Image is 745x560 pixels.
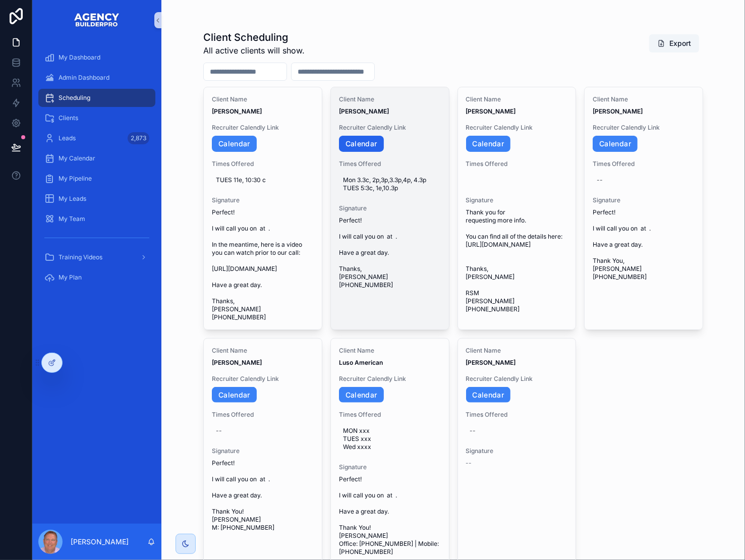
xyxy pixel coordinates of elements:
[38,268,155,287] a: My Plan
[216,176,310,184] span: TUES 11e, 10:30 c
[203,30,305,44] h1: Client Scheduling
[593,124,695,132] span: Recruiter Calendly Link
[203,44,305,57] span: All active clients will show.
[59,215,85,223] span: My Team
[339,107,389,115] strong: [PERSON_NAME]
[128,132,149,144] div: 2,873
[74,12,120,28] img: App logo
[212,196,314,204] span: Signature
[339,411,441,419] span: Times Offered
[38,48,155,67] a: My Dashboard
[466,411,568,419] span: Times Offered
[38,248,155,266] a: Training Videos
[466,107,516,115] strong: [PERSON_NAME]
[339,359,383,366] strong: Luso American
[466,196,568,204] span: Signature
[212,387,257,403] a: Calendar
[343,427,437,451] span: MON xxx TUES xxx Wed xxxx
[38,89,155,107] a: Scheduling
[593,160,695,168] span: Times Offered
[59,154,95,162] span: My Calendar
[32,40,161,301] div: scrollable content
[343,176,437,192] span: Mon 3.3c, 2p,3p,3.3p,4p, 4.3p TUES 5:3c, 1e,10.3p
[597,176,603,184] div: --
[38,129,155,147] a: Leads2,873
[212,411,314,419] span: Times Offered
[330,87,449,330] a: Client Name[PERSON_NAME]Recruiter Calendly LinkCalendarTimes OfferedMon 3.3c, 2p,3p,3.3p,4p, 4.3p...
[59,114,78,122] span: Clients
[466,447,568,455] span: Signature
[339,124,441,132] span: Recruiter Calendly Link
[212,95,314,103] span: Client Name
[59,195,86,203] span: My Leads
[59,134,76,142] span: Leads
[339,160,441,168] span: Times Offered
[466,387,511,403] a: Calendar
[339,95,441,103] span: Client Name
[339,375,441,383] span: Recruiter Calendly Link
[584,87,703,330] a: Client Name[PERSON_NAME]Recruiter Calendly LinkCalendarTimes Offered--SignaturePerfect! I will ca...
[339,204,441,212] span: Signature
[59,53,100,62] span: My Dashboard
[38,190,155,208] a: My Leads
[212,375,314,383] span: Recruiter Calendly Link
[212,359,262,366] strong: [PERSON_NAME]
[466,160,568,168] span: Times Offered
[212,160,314,168] span: Times Offered
[203,87,322,330] a: Client Name[PERSON_NAME]Recruiter Calendly LinkCalendarTimes OfferedTUES 11e, 10:30 cSignaturePer...
[339,347,441,355] span: Client Name
[212,136,257,152] a: Calendar
[593,196,695,204] span: Signature
[212,107,262,115] strong: [PERSON_NAME]
[466,95,568,103] span: Client Name
[593,107,643,115] strong: [PERSON_NAME]
[593,136,638,152] a: Calendar
[59,94,90,102] span: Scheduling
[466,347,568,355] span: Client Name
[59,175,92,183] span: My Pipeline
[466,136,511,152] a: Calendar
[466,359,516,366] strong: [PERSON_NAME]
[339,387,384,403] a: Calendar
[59,253,102,261] span: Training Videos
[466,124,568,132] span: Recruiter Calendly Link
[59,273,82,282] span: My Plan
[212,208,314,321] span: Perfect! I will call you on at . In the meantime, here is a video you can watch prior to our call...
[339,216,441,289] span: Perfect! I will call you on at . Have a great day. Thanks, [PERSON_NAME] [PHONE_NUMBER]
[71,537,129,547] p: [PERSON_NAME]
[339,136,384,152] a: Calendar
[593,208,695,281] span: Perfect! I will call you on at . Have a great day. Thank You, [PERSON_NAME] [PHONE_NUMBER]
[457,87,577,330] a: Client Name[PERSON_NAME]Recruiter Calendly LinkCalendarTimes OfferedSignatureThank you for reques...
[59,74,109,82] span: Admin Dashboard
[339,475,441,556] span: Perfect! I will call you on at . Have a great day. Thank You! [PERSON_NAME] Office: [PHONE_NUMBER...
[466,375,568,383] span: Recruiter Calendly Link
[593,95,695,103] span: Client Name
[38,170,155,188] a: My Pipeline
[216,427,222,435] div: --
[38,69,155,87] a: Admin Dashboard
[339,463,441,471] span: Signature
[470,427,476,435] div: --
[212,447,314,455] span: Signature
[466,459,472,467] span: --
[38,149,155,167] a: My Calendar
[466,208,568,313] span: Thank you for requesting more info. You can find all of the details here: [URL][DOMAIN_NAME] Than...
[38,109,155,127] a: Clients
[212,459,314,532] span: Perfect! I will call you on at . Have a great day. Thank You! [PERSON_NAME] M: [PHONE_NUMBER]
[212,347,314,355] span: Client Name
[649,34,699,52] button: Export
[212,124,314,132] span: Recruiter Calendly Link
[38,210,155,228] a: My Team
